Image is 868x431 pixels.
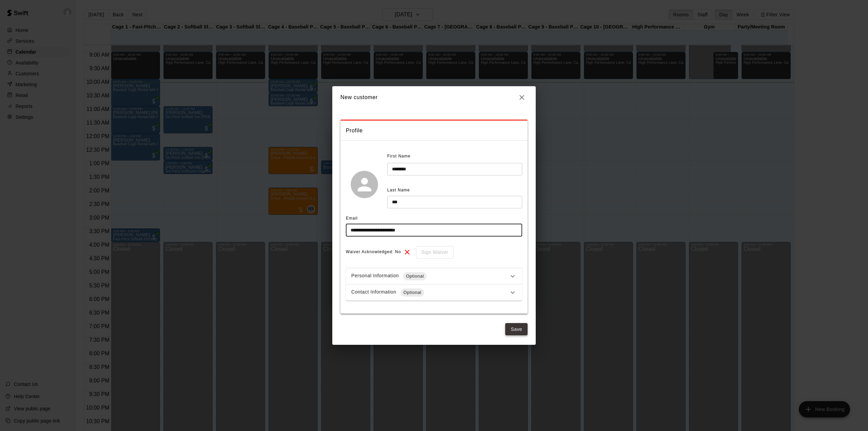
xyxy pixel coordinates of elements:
[411,246,454,259] div: To sign waivers in admin, this feature must be enabled in general settings
[505,323,528,336] button: Save
[403,273,427,280] span: Optional
[340,93,378,102] h6: New customer
[351,272,509,280] div: Personal Information
[351,288,509,297] div: Contact Information
[346,284,522,301] div: Contact InformationOptional
[387,151,411,162] span: First Name
[346,126,522,135] span: Profile
[346,268,522,284] div: Personal InformationOptional
[346,247,401,258] span: Waiver Acknowledged: No
[346,216,358,221] span: Email
[387,188,410,192] span: Last Name
[401,289,424,296] span: Optional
